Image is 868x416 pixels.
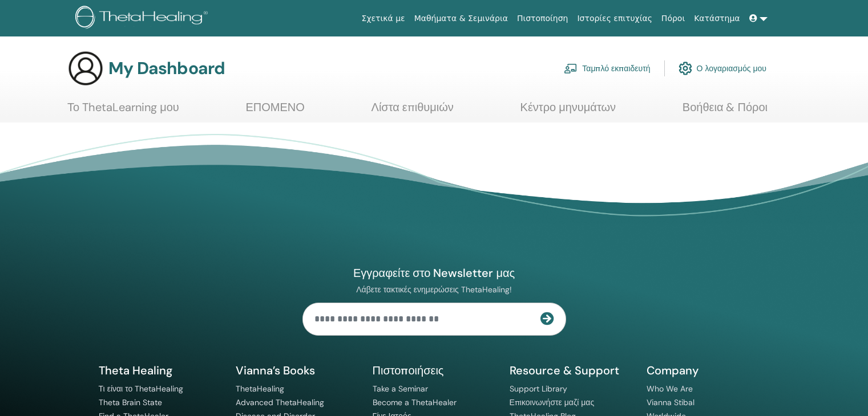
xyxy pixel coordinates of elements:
h3: My Dashboard [108,58,225,79]
a: Advanced ThetaHealing [236,397,324,407]
h5: Theta Healing [99,363,222,378]
h4: Εγγραφείτε στο Newsletter μας [302,266,566,280]
a: Βοήθεια & Πόροι [683,100,768,123]
a: Vianna Stibal [647,397,695,407]
a: Theta Brain State [99,397,162,407]
a: Πιστοποίηση [512,8,572,29]
a: Take a Seminar [373,384,428,394]
h5: Company [647,363,770,378]
a: Επικοινωνήστε μαζί μας [510,397,595,407]
a: Become a ThetaHealer [373,397,457,407]
a: ΕΠΟΜΕΝΟ [245,100,304,123]
img: generic-user-icon.jpg [67,50,104,87]
p: Λάβετε τακτικές ενημερώσεις ThetaHealing! [302,284,566,295]
img: chalkboard-teacher.svg [564,63,578,74]
a: Κέντρο μηνυμάτων [520,100,616,123]
img: cog.svg [679,59,692,78]
a: Σχετικά με [357,8,410,29]
a: Λίστα επιθυμιών [372,100,454,123]
a: Το ThetaLearning μου [67,100,179,123]
a: Μαθήματα & Σεμινάρια [410,8,512,29]
h5: Πιστοποιήσεις [373,363,496,378]
a: Τι είναι το ThetaHealing [99,384,184,394]
a: Support Library [510,384,567,394]
a: Who We Are [647,384,693,394]
a: Πόροι [657,8,689,29]
h5: Vianna’s Books [236,363,359,378]
a: ThetaHealing [236,384,284,394]
a: Ταμπλό εκπαιδευτή [564,56,650,81]
a: Ο λογαριασμός μου [679,56,766,81]
h5: Resource & Support [510,363,633,378]
img: logo.png [75,6,212,31]
a: Κατάστημα [689,8,744,29]
a: Ιστορίες επιτυχίας [572,8,656,29]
